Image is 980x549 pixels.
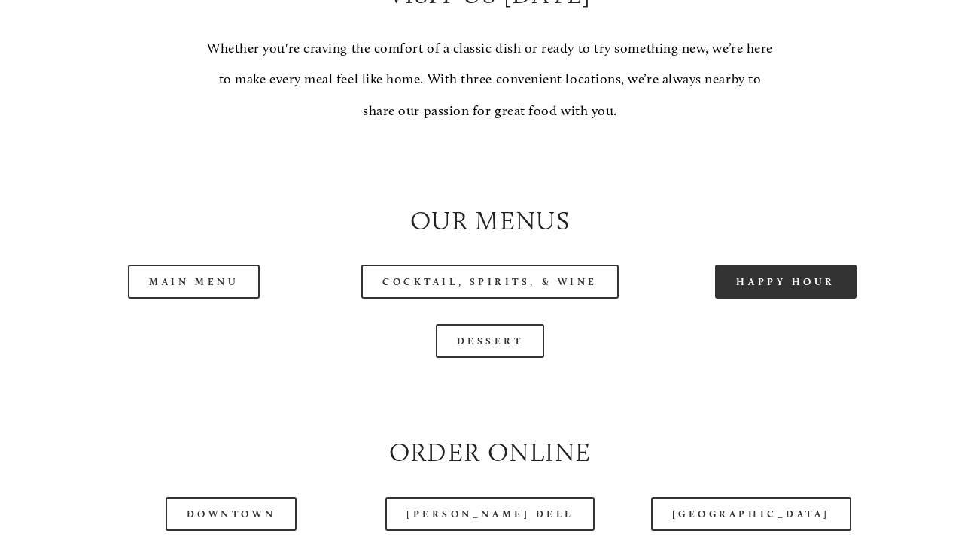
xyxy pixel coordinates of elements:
[385,497,595,531] a: [PERSON_NAME] Dell
[59,203,921,239] h2: Our Menus
[59,435,921,471] h2: Order Online
[166,497,297,531] a: Downtown
[651,497,851,531] a: [GEOGRAPHIC_DATA]
[436,324,545,358] a: Dessert
[361,265,619,299] a: Cocktail, Spirits, & Wine
[128,265,260,299] a: Main Menu
[715,265,857,299] a: Happy Hour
